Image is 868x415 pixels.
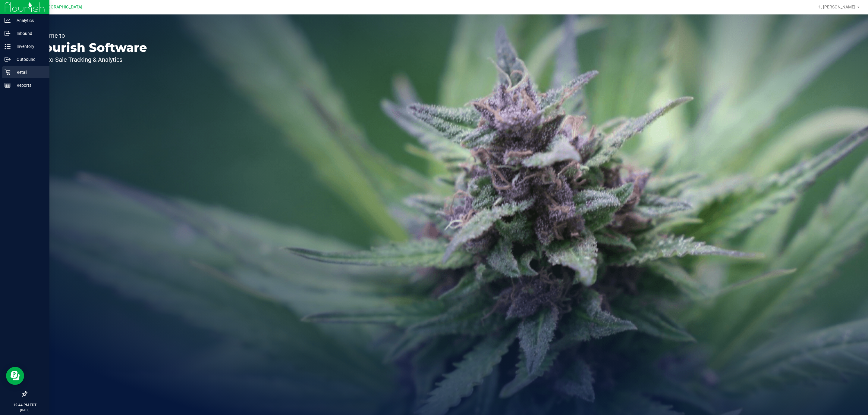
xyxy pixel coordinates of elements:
[33,57,147,63] p: Seed-to-Sale Tracking & Analytics
[33,42,147,54] p: Flourish Software
[3,402,47,408] p: 12:44 PM EDT
[33,33,147,39] p: Welcome to
[817,5,857,9] span: Hi, [PERSON_NAME]!
[5,82,11,88] inline-svg: Reports
[5,69,11,75] inline-svg: Retail
[5,30,11,36] inline-svg: Inbound
[5,17,11,23] inline-svg: Analytics
[3,408,47,412] p: [DATE]
[41,5,82,10] span: [GEOGRAPHIC_DATA]
[5,56,11,62] inline-svg: Outbound
[11,82,47,89] p: Reports
[5,43,11,49] inline-svg: Inventory
[11,69,47,76] p: Retail
[11,30,47,37] p: Inbound
[11,43,47,50] p: Inventory
[6,367,24,385] iframe: Resource center
[11,17,47,24] p: Analytics
[11,56,47,63] p: Outbound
